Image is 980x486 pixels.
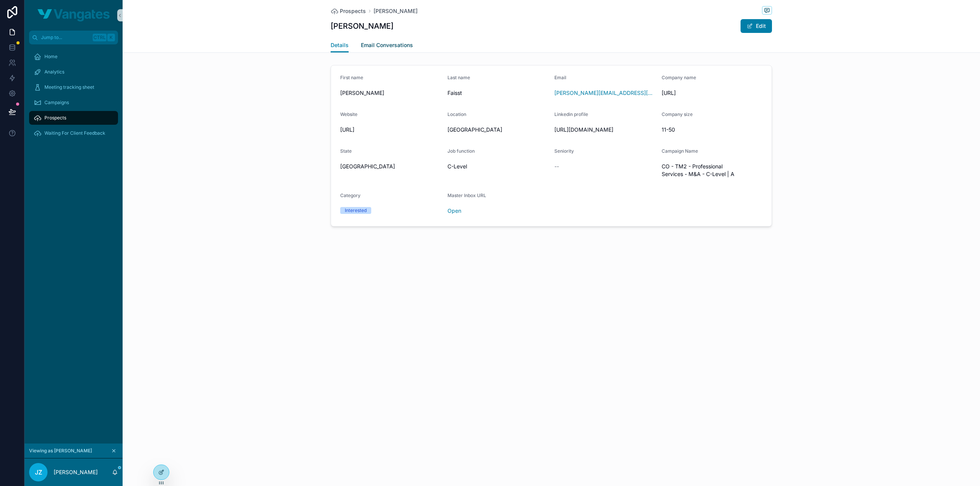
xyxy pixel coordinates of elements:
span: Email [554,75,566,80]
a: Analytics [29,65,118,79]
span: K [108,34,114,41]
a: Details [331,38,349,53]
span: Prospects [340,7,366,15]
span: Analytics [44,69,64,75]
span: Company name [662,75,696,80]
div: scrollable content [25,44,123,150]
span: C-Level [447,163,549,170]
a: Open [447,207,461,214]
span: [GEOGRAPHIC_DATA] [447,126,549,134]
span: Viewing as [PERSON_NAME] [29,448,92,454]
a: Meeting tracking sheet [29,80,118,94]
a: Home [29,50,118,64]
img: App logo [38,9,110,21]
h1: [PERSON_NAME] [331,21,393,31]
span: Details [331,41,349,49]
span: State [340,148,352,154]
button: Jump to...CtrlK [29,31,118,44]
a: Email Conversations [361,38,413,54]
span: [GEOGRAPHIC_DATA] [340,163,441,170]
span: Job function [447,148,475,154]
span: Company size [662,111,693,117]
span: Faisst [447,89,549,97]
a: [PERSON_NAME] [374,7,418,15]
span: Prospects [44,115,66,121]
span: Category [340,192,361,198]
span: Linkedin profile [554,111,588,117]
span: Location [447,111,466,117]
span: -- [554,163,559,170]
a: Campaigns [29,96,118,109]
a: Prospects [29,111,118,125]
span: [URL] [662,89,763,97]
span: Email Conversations [361,41,413,49]
span: Campaign Name [662,148,698,154]
span: Website [340,111,357,117]
span: Master Inbox URL [447,192,486,198]
a: Waiting For Client Feedback [29,126,118,140]
div: Interested [345,207,367,214]
span: JZ [35,468,42,477]
span: [URL] [340,126,441,134]
span: Ctrl [93,34,107,41]
span: Jump to... [41,34,90,41]
span: Waiting For Client Feedback [44,130,105,136]
button: Edit [741,19,772,33]
span: Last name [447,75,470,80]
span: Campaigns [44,99,69,106]
span: [URL][DOMAIN_NAME] [554,126,656,134]
a: [PERSON_NAME][EMAIL_ADDRESS][PERSON_NAME] [554,89,656,97]
span: Home [44,54,57,60]
span: 11-50 [662,126,763,134]
a: Prospects [331,7,366,15]
span: CO - TM2 - Professional Services - M&A - C-Level | A [662,163,763,178]
span: [PERSON_NAME] [340,89,441,97]
span: Seniority [554,148,574,154]
span: Meeting tracking sheet [44,84,94,90]
p: [PERSON_NAME] [54,468,98,476]
span: First name [340,75,363,80]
